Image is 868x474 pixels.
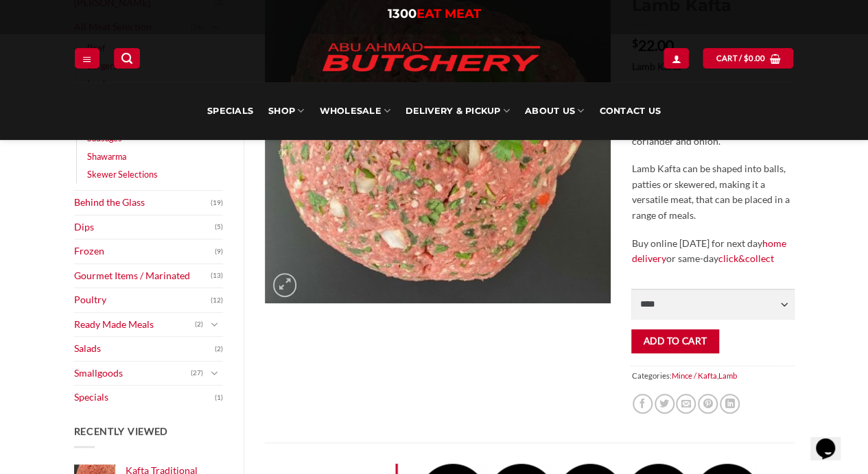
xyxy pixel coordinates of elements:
button: Toggle [207,366,223,381]
a: 1300EAT MEAT [388,6,481,21]
a: Ready Made Meals [74,313,196,337]
span: (2) [195,314,203,335]
span: EAT MEAT [417,6,481,21]
a: Dips [74,215,215,239]
span: (27) [191,363,203,383]
img: Abu Ahmad Butchery [311,34,551,82]
a: Share on Facebook [633,394,653,414]
span: Cart / [716,52,765,64]
span: Recently Viewed [74,425,169,437]
a: Mince / Kafta [671,371,716,380]
a: View cart [703,48,793,68]
p: Lamb Kafta can be shaped into balls, patties or skewered, making it a versatile meat, that can be... [631,161,794,223]
span: (9) [215,241,223,262]
span: (12) [211,290,223,311]
a: Menu [75,48,99,68]
a: Lamb [718,371,736,380]
a: Email to a Friend [676,394,696,414]
a: Specials [207,82,253,140]
a: Shawarma [87,147,126,165]
a: Specials [74,386,215,410]
a: SHOP [268,82,304,140]
iframe: chat widget [810,419,854,460]
span: (1) [215,388,223,408]
span: (2) [215,339,223,359]
a: Behind the Glass [74,191,211,215]
a: Share on Twitter [655,394,675,414]
p: Buy online [DATE] for next day or same-day [631,236,794,267]
a: click&collect [718,252,773,264]
a: Gourmet Items / Marinated [74,264,211,288]
span: (5) [215,217,223,237]
a: Salads [74,337,215,361]
a: Contact Us [599,82,661,140]
a: Share on LinkedIn [720,394,740,414]
a: Pin on Pinterest [698,394,718,414]
a: Zoom [273,273,296,296]
a: Skewer Selections [87,165,158,183]
a: Search [114,48,140,68]
span: (13) [211,265,223,286]
button: Toggle [207,317,223,332]
a: Poultry [74,288,211,312]
a: My account [664,48,688,68]
a: Smallgoods [74,362,191,386]
span: 1300 [388,6,417,21]
a: Frozen [74,239,215,263]
button: Add to cart [631,329,718,353]
a: Delivery & Pickup [406,82,510,140]
span: Categories: , [631,366,794,386]
span: (19) [211,193,223,213]
bdi: 0.00 [744,54,766,62]
a: About Us [525,82,584,140]
span: $ [744,52,749,64]
a: Wholesale [319,82,390,140]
